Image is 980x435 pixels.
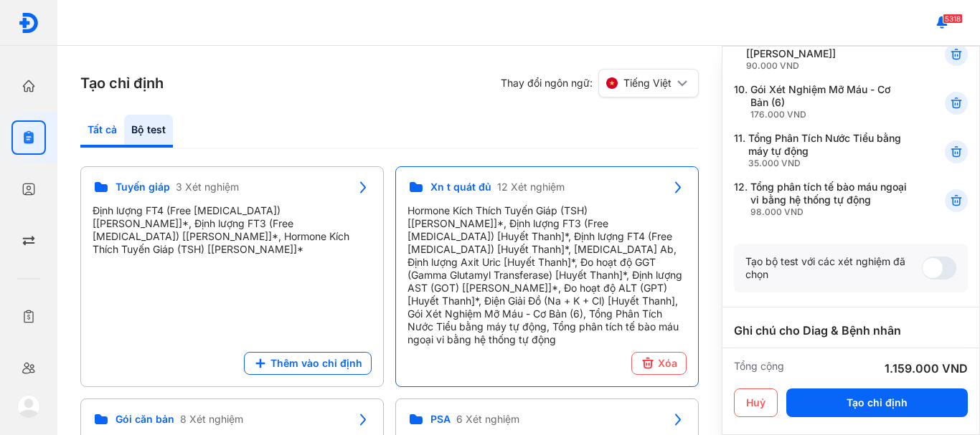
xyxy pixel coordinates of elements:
div: Tổng phân tích tế bào máu ngoại vi bằng hệ thống tự động [750,181,910,218]
span: Xn t quát đủ [430,181,491,193]
div: Tổng Phân Tích Nước Tiểu bằng máy tự động [748,132,910,169]
div: Tổng cộng [734,360,784,377]
button: Tạo chỉ định [786,388,968,417]
div: 176.000 VND [750,109,910,120]
span: 5318 [943,14,963,24]
img: logo [18,12,39,34]
span: 12 Xét nghiệm [497,181,565,193]
span: 8 Xét nghiệm [180,413,243,426]
div: Định lượng FT4 (Free [MEDICAL_DATA]) [[PERSON_NAME]]*, Định lượng FT3 (Free [MEDICAL_DATA]) [[PER... [93,204,372,256]
span: Tiếng Việt [623,77,672,90]
div: Tạo bộ test với các xét nghiệm đã chọn [745,255,922,281]
div: 98.000 VND [750,206,910,218]
div: Thay đổi ngôn ngữ: [501,69,699,97]
span: Gói căn bản [116,413,174,426]
div: 90.000 VND [746,60,910,72]
h3: Tạo chỉ định [80,73,164,93]
button: Huỷ [734,388,778,417]
span: Xóa [658,357,677,370]
div: 10. [734,83,910,120]
button: Xóa [631,352,687,375]
span: PSA [430,413,451,426]
div: Hormone Kích Thích Tuyến Giáp (TSH) [[PERSON_NAME]]*, Định lượng FT3 (Free [MEDICAL_DATA]) [Huyết... [407,204,687,346]
span: 6 Xét nghiệm [456,413,519,426]
span: 3 Xét nghiệm [176,181,239,193]
button: Thêm vào chỉ định [244,352,372,375]
div: Điện Giải Đồ (Na + K + Cl) [[PERSON_NAME]] [746,34,910,72]
div: 35.000 VND [748,158,910,169]
div: Gói Xét Nghiệm Mỡ Máu - Cơ Bản (6) [750,83,910,120]
div: 11. [734,132,910,169]
div: 1.159.000 VND [885,360,968,377]
span: Tuyến giáp [116,181,170,193]
div: 12. [734,181,910,218]
div: Tất cả [80,115,124,148]
div: Ghi chú cho Diag & Bệnh nhân [734,322,968,339]
div: 9. [734,34,910,72]
img: logo [17,395,40,418]
div: Bộ test [124,115,173,148]
span: Thêm vào chỉ định [270,357,362,370]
